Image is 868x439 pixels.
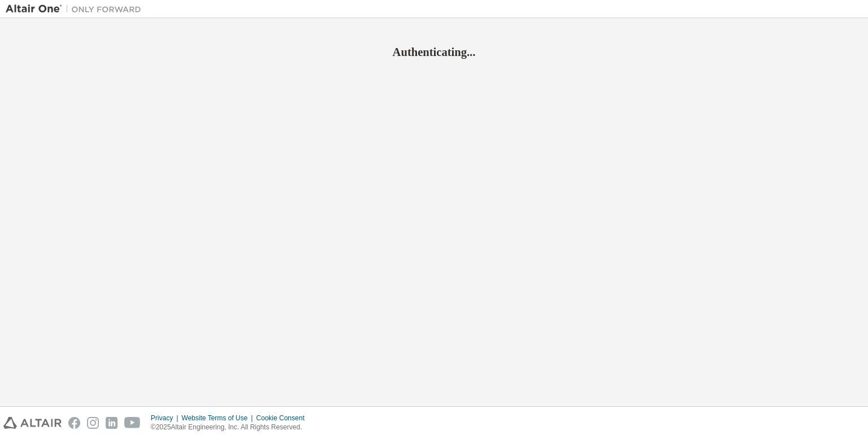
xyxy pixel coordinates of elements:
[6,45,862,59] h2: Authenticating...
[151,423,311,432] p: © 2025 Altair Engineering, Inc. All Rights Reserved.
[68,417,80,429] img: facebook.svg
[6,3,147,15] img: Altair One
[3,417,62,429] img: altair_logo.svg
[87,417,99,429] img: instagram.svg
[124,417,141,429] img: youtube.svg
[106,417,118,429] img: linkedin.svg
[256,414,311,423] div: Cookie Consent
[181,414,256,423] div: Website Terms of Use
[151,414,181,423] div: Privacy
